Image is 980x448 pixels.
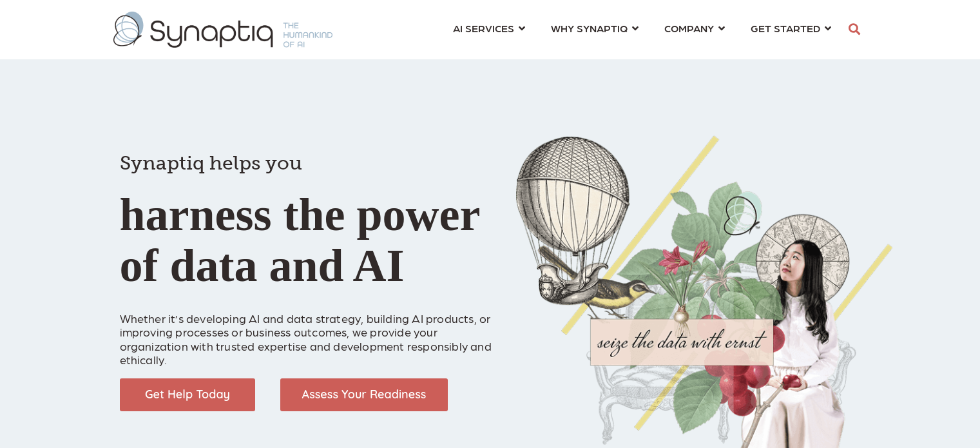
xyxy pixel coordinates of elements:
[664,16,725,40] a: COMPANY
[113,12,332,48] img: synaptiq logo-1
[453,16,525,40] a: AI SERVICES
[120,378,255,411] img: Get Help Today
[751,16,831,40] a: GET STARTED
[551,16,639,40] a: WHY SYNAPTIQ
[120,151,302,175] span: Synaptiq helps you
[664,19,714,37] span: COMPANY
[120,129,497,291] h1: harness the power of data and AI
[120,297,497,367] p: Whether it’s developing AI and data strategy, building AI products, or improving processes or bus...
[440,6,844,53] nav: menu
[551,19,628,37] span: WHY SYNAPTIQ
[280,378,448,411] img: Assess Your Readiness
[751,19,820,37] span: GET STARTED
[453,19,514,37] span: AI SERVICES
